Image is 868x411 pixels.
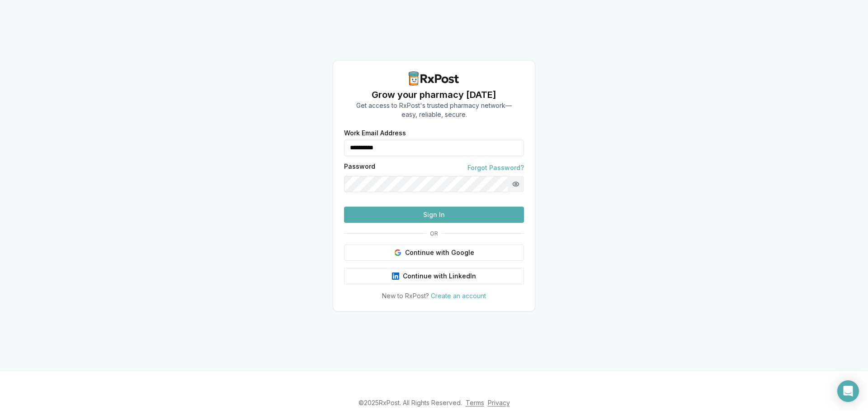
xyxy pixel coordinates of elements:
[344,268,524,284] button: Continue with LinkedIn
[344,130,524,136] label: Work Email Address
[426,230,442,237] span: OR
[488,399,510,406] a: Privacy
[344,245,524,261] button: Continue with Google
[356,101,512,119] p: Get access to RxPost's trusted pharmacy network— easy, reliable, secure.
[356,88,512,101] h1: Grow your pharmacy [DATE]
[405,71,463,86] img: RxPost Logo
[431,292,486,300] a: Create an account
[344,163,375,172] label: Password
[344,207,524,223] button: Sign In
[837,380,859,402] div: Open Intercom Messenger
[466,399,484,406] a: Terms
[508,176,524,192] button: Show password
[392,272,399,280] img: LinkedIn
[467,163,524,172] a: Forgot Password?
[394,249,401,256] img: Google
[382,292,429,300] span: New to RxPost?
